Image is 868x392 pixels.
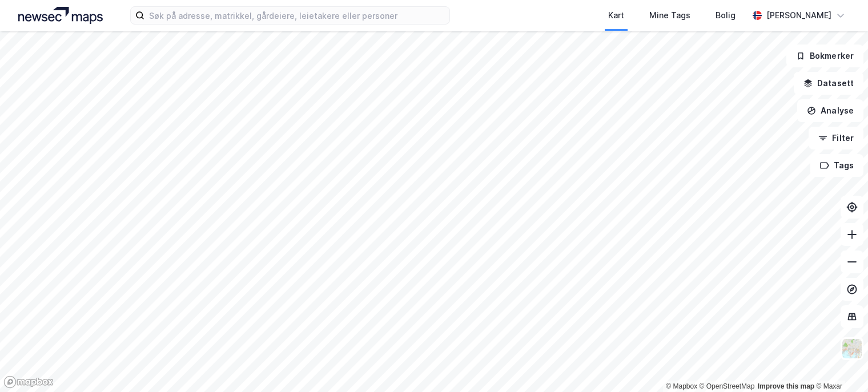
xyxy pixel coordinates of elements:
button: Analyse [797,99,863,122]
a: OpenStreetMap [700,382,755,390]
img: logo.a4113a55bc3d86da70a041830d287a7e.svg [18,7,103,24]
iframe: Chat Widget [811,337,868,392]
button: Bokmerker [786,45,863,67]
button: Tags [810,154,863,177]
button: Filter [809,127,863,149]
div: Kart [608,9,624,22]
a: Improve this map [758,382,814,390]
input: Søk på adresse, matrikkel, gårdeiere, leietakere eller personer [144,7,449,24]
div: Mine Tags [649,9,690,22]
div: Bolig [716,9,736,22]
div: [PERSON_NAME] [766,9,831,22]
button: Datasett [794,72,863,95]
a: Mapbox homepage [3,375,54,389]
a: Mapbox [666,382,697,390]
